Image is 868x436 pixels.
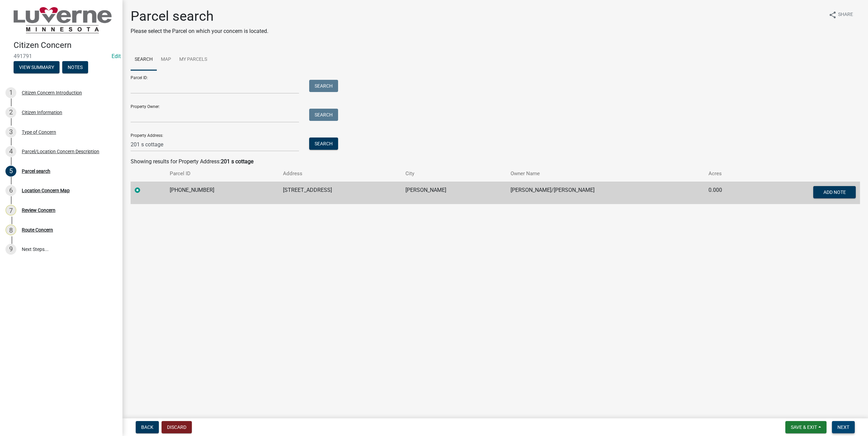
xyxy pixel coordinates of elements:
[309,138,338,150] button: Search
[5,244,16,255] div: 9
[823,8,858,21] button: shareShare
[136,421,159,433] button: Back
[5,224,16,235] div: 8
[14,61,60,73] button: View Summary
[131,158,860,166] div: Showing results for Property Address:
[5,87,16,98] div: 1
[162,421,192,433] button: Discard
[157,49,175,71] a: Map
[5,185,16,196] div: 6
[5,146,16,157] div: 4
[141,424,153,430] span: Back
[813,186,856,198] button: Add Note
[22,208,55,213] div: Review Concern
[506,182,704,204] td: [PERSON_NAME]/[PERSON_NAME]
[837,424,849,430] span: Next
[22,228,53,232] div: Route Concern
[309,80,338,92] button: Search
[506,166,704,182] th: Owner Name
[279,166,402,182] th: Address
[14,40,117,50] h4: Citizen Concern
[62,61,88,73] button: Notes
[5,127,16,138] div: 3
[309,109,338,121] button: Search
[5,205,16,216] div: 7
[131,49,157,71] a: Search
[112,53,121,59] a: Edit
[175,49,211,71] a: My Parcels
[5,107,16,118] div: 2
[791,424,817,430] span: Save & Exit
[22,90,82,95] div: Citizen Concern Introduction
[22,110,62,115] div: Citizen Information
[14,65,60,70] wm-modal-confirm: Summary
[131,8,268,24] h1: Parcel search
[166,166,279,182] th: Parcel ID
[131,27,268,35] p: Please select the Parcel on which your concern is located.
[785,421,827,433] button: Save & Exit
[14,7,112,33] img: City of Luverne, Minnesota
[704,182,751,204] td: 0.000
[22,130,56,134] div: Type of Concern
[62,65,88,70] wm-modal-confirm: Notes
[221,158,253,165] strong: 201 s cottage
[22,188,70,193] div: Location Concern Map
[401,182,506,204] td: [PERSON_NAME]
[5,166,16,177] div: 5
[112,53,121,59] wm-modal-confirm: Edit Application Number
[14,53,109,59] span: 491791
[829,11,837,19] i: share
[823,189,846,195] span: Add Note
[22,149,99,154] div: Parcel/Location Concern Description
[279,182,402,204] td: [STREET_ADDRESS]
[838,11,853,19] span: Share
[22,169,50,174] div: Parcel search
[401,166,506,182] th: City
[832,421,855,433] button: Next
[166,182,279,204] td: [PHONE_NUMBER]
[704,166,751,182] th: Acres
